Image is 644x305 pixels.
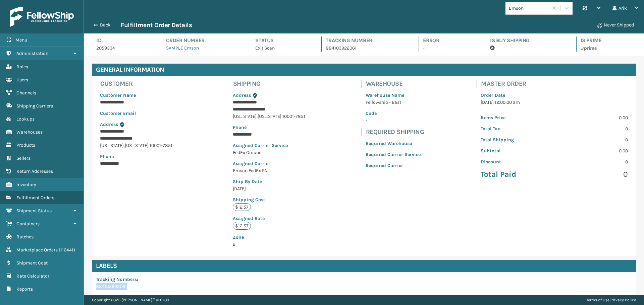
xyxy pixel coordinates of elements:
[233,167,305,174] p: Emson FedEx PA
[233,234,305,241] p: Zone
[233,113,257,119] span: [US_STATE]
[16,64,28,70] span: Roles
[16,208,52,214] span: Shipment Status
[481,99,628,106] p: [DATE] 12:00:00 am
[423,45,474,52] p: -
[558,125,628,132] p: 0
[558,147,628,154] p: 0.00
[16,247,58,253] span: Marketplace Orders
[255,36,309,45] h4: Status
[233,215,305,222] p: Assigned Rate
[481,92,628,99] p: Order Date
[16,77,28,83] span: Users
[597,23,602,28] i: Never Shipped
[16,234,34,240] span: Batches
[233,160,305,167] p: Assigned Carrier
[96,277,138,282] span: Tracking Numbers :
[581,36,636,45] h4: Is Prime
[366,117,421,124] p: -
[481,147,550,154] p: Subtotal
[366,92,421,99] p: Warehouse Name
[100,80,176,88] h4: Customer
[16,286,33,292] span: Reports
[481,114,550,121] p: Items Price
[610,298,636,302] a: Privacy Policy
[481,169,550,179] p: Total Paid
[366,140,421,147] p: Required Warehouse
[16,221,40,227] span: Containers
[121,21,192,29] h3: Fulfillment Order Details
[150,143,172,148] span: 10001-7851
[586,298,609,302] a: Terms of Use
[96,45,150,52] p: 2059334
[233,92,251,98] span: Address
[233,124,305,131] p: Phone
[366,99,421,106] p: Fellowship - East
[16,182,36,187] span: Inventory
[366,128,425,136] h4: Required Shipping
[16,129,43,135] span: Warehouses
[16,116,35,122] span: Lookups
[10,7,74,27] img: logo
[233,185,305,192] p: [DATE]
[125,143,149,148] span: [US_STATE]
[233,80,309,88] h4: Shipping
[59,247,75,253] span: ( 116441 )
[16,195,54,201] span: Fulfillment Orders
[124,143,125,148] span: ,
[16,260,48,266] span: Shipment Cost
[366,151,421,158] p: Required Carrier Service
[16,51,48,56] span: Administration
[586,295,636,305] div: |
[92,295,169,305] p: Copyright 2023 [PERSON_NAME]™ v 1.0.188
[16,155,31,161] span: Sellers
[481,136,550,143] p: Total Shipping
[16,273,49,279] span: Rate Calculator
[558,169,628,179] p: 0
[257,113,258,119] span: ,
[558,114,628,121] p: 0.00
[593,18,638,32] button: Never Shipped
[258,113,281,119] span: [US_STATE]
[233,196,305,203] p: Shipping Cost
[100,143,124,148] span: [US_STATE]
[481,158,550,165] p: Discount
[366,110,421,117] p: Code
[233,178,305,185] p: Ship By Date
[166,36,239,45] h4: Order Number
[90,22,121,28] button: Back
[423,36,474,45] h4: Error
[558,136,628,143] p: 0
[96,36,150,45] h4: Id
[92,64,636,76] h4: General Information
[233,234,305,247] span: 2
[16,90,36,96] span: Channels
[481,80,632,88] h4: Master Order
[92,260,636,272] h4: Labels
[166,45,199,51] a: SAMPLE Emson
[100,110,172,117] p: Customer Email
[16,103,53,109] span: Shipping Carriers
[16,168,53,174] span: Return Addresses
[255,45,309,52] p: Exit Scan
[233,149,305,156] p: FedEx Ground
[100,153,172,160] p: Phone
[366,80,425,88] h4: Warehouse
[233,203,251,211] p: $12.57
[16,142,35,148] span: Products
[96,284,127,289] a: 884103922061
[233,222,251,230] p: $12.57
[558,158,628,165] p: 0
[100,122,118,127] span: Address
[282,113,305,119] span: 10001-7851
[233,142,305,149] p: Assigned Carrier Service
[481,125,550,132] p: Total Tax
[326,36,407,45] h4: Tracking Number
[100,92,172,99] p: Customer Name
[15,37,27,43] span: Menu
[326,45,407,52] p: 884103922061
[509,5,549,12] div: Emson
[366,162,421,169] p: Required Carrier
[490,36,564,45] h4: Is Buy Shipping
